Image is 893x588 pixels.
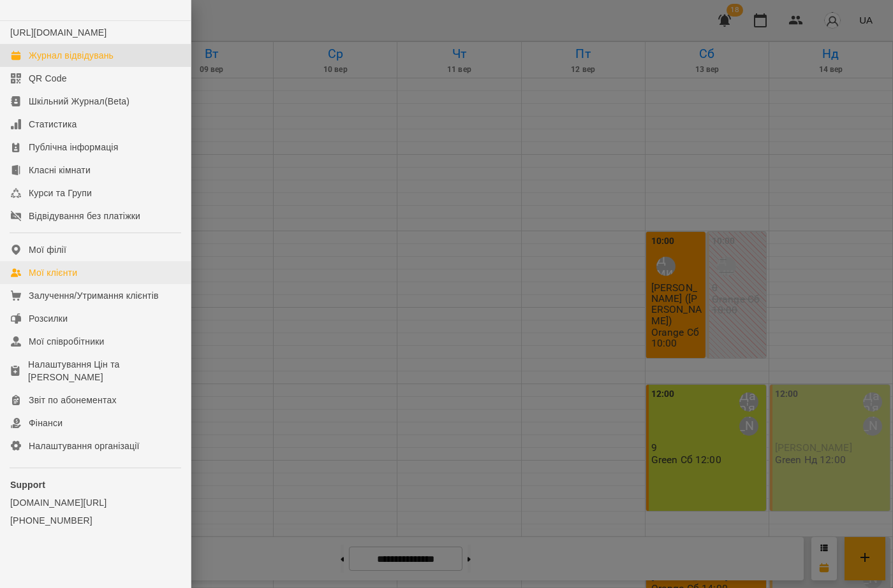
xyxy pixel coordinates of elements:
a: [DOMAIN_NAME][URL] [10,496,181,509]
div: Фінанси [29,417,63,429]
a: [URL][DOMAIN_NAME] [10,27,107,38]
div: Мої співробітники [29,335,105,348]
div: Налаштування організації [29,440,140,452]
div: Звіт по абонементах [29,394,117,406]
div: Мої клієнти [29,266,77,279]
div: Класні кімнати [29,164,91,176]
div: Розсилки [29,312,68,325]
div: Курси та Групи [29,187,92,199]
div: Мої філії [29,243,66,256]
div: QR Code [29,72,67,85]
div: Публічна інформація [29,141,118,154]
div: Журнал відвідувань [29,49,114,62]
p: Support [10,478,181,491]
div: Шкільний Журнал(Beta) [29,95,129,108]
div: Відвідування без платіжки [29,210,140,222]
div: Налаштування Цін та [PERSON_NAME] [28,358,181,384]
a: [PHONE_NUMBER] [10,514,181,527]
div: Статистика [29,118,77,131]
div: Залучення/Утримання клієнтів [29,289,159,302]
